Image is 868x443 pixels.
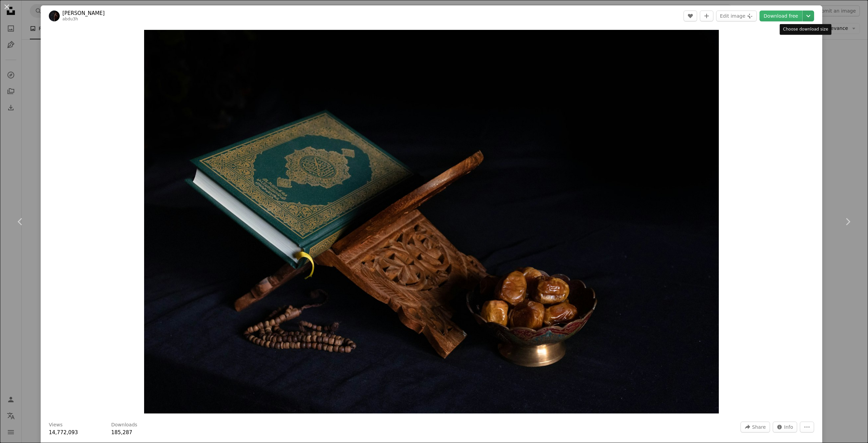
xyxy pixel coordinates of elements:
[144,30,719,413] button: Zoom in on this image
[700,11,713,21] button: Add to Collection
[49,422,63,428] h3: Views
[784,422,793,432] span: Info
[800,422,814,432] button: More Actions
[752,422,766,432] span: Share
[684,11,697,21] button: Like
[780,24,831,35] div: Choose download size
[62,10,105,17] a: [PERSON_NAME]
[773,422,797,432] button: Stats about this image
[49,11,60,21] img: Go to Abdullah Arif's profile
[111,429,132,436] span: 185,287
[803,11,814,21] button: Choose download size
[144,30,719,413] img: blue book beside brown wooden stick
[49,429,78,436] span: 14,772,093
[827,189,868,254] a: Next
[759,11,802,21] a: Download free
[741,422,770,432] button: Share this image
[716,11,757,21] button: Edit image
[111,422,137,428] h3: Downloads
[62,17,78,21] a: abdu3h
